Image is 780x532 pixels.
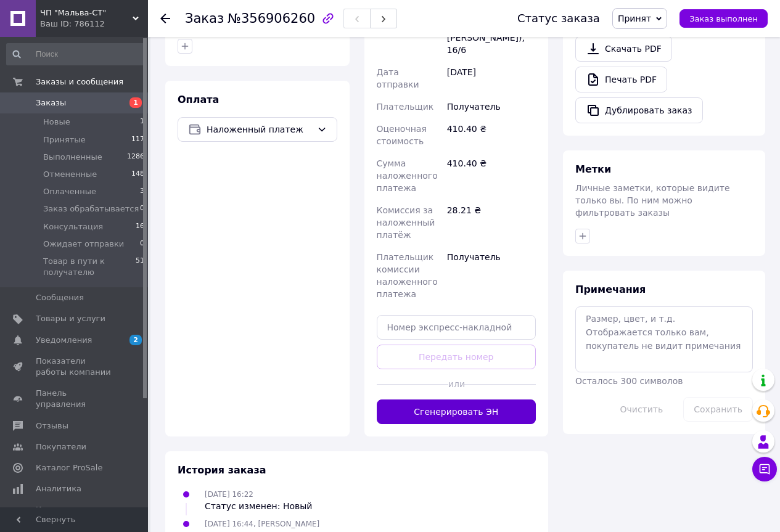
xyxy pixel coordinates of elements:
span: Выполненные [43,152,102,163]
button: Чат с покупателем [752,457,777,481]
span: Каталог ProSale [36,462,102,473]
span: 148 [131,169,144,180]
span: Покупатели [36,441,86,452]
span: Заказ [185,11,224,26]
span: Примечания [575,284,646,295]
span: 2 [129,335,142,345]
span: или [448,378,464,390]
span: Новые [43,117,70,128]
span: Отзывы [36,420,68,432]
span: 1 [140,117,144,128]
span: Отмененные [43,169,97,180]
span: Принят [618,14,651,23]
a: Скачать PDF [575,36,672,62]
span: Ожидает отправки [43,239,124,250]
span: Заказ выполнен [689,14,758,23]
span: Консультация [43,221,103,232]
span: Дата отправки [377,67,419,89]
div: Ваш ID: 786112 [40,18,148,30]
span: Товары и услуги [36,313,105,324]
div: Получатель [445,96,538,118]
span: 1 [129,97,142,108]
span: 0 [140,203,144,215]
span: №356906260 [228,11,315,26]
div: Получатель [445,246,538,305]
div: 410.40 ₴ [445,152,538,199]
span: Метки [575,163,611,175]
span: Оплата [178,94,219,105]
span: Принятые [43,134,86,145]
div: Вернуться назад [160,12,170,25]
span: Панель управления [36,388,114,410]
span: 16 [136,221,144,232]
span: Товар в пути к получателю [43,256,136,278]
span: Сумма наложенного платежа [377,158,438,193]
a: Печать PDF [575,67,667,92]
span: Заказы [36,97,66,108]
span: Плательщик комиссии наложенного платежа [377,252,438,299]
span: История заказа [178,464,266,476]
input: Поиск [6,43,146,65]
span: 117 [131,134,144,145]
span: [DATE] 16:22 [205,490,253,499]
span: 1286 [127,152,144,163]
span: Инструменты вебмастера и SEO [36,504,114,526]
span: ЧП "Мальва-СТ" [40,7,133,18]
button: Сгенерировать ЭН [377,399,536,424]
input: Номер экспресс-накладной [377,315,536,340]
span: Аналитика [36,483,81,494]
span: Заказы и сообщения [36,76,123,88]
span: Показатели работы компании [36,356,114,378]
span: Заказ обрабатывается [43,203,139,215]
div: Статус изменен: Новый [205,500,312,512]
span: [DATE] 16:44, [PERSON_NAME] [205,520,319,528]
span: Плательщик [377,102,434,112]
button: Заказ выполнен [679,9,768,28]
span: Наложенный платеж [207,123,312,136]
span: Уведомления [36,335,92,346]
span: 51 [136,256,144,278]
span: Сообщения [36,292,84,303]
div: 28.21 ₴ [445,199,538,246]
span: Осталось 300 символов [575,376,683,386]
div: 410.40 ₴ [445,118,538,152]
span: 3 [140,186,144,197]
div: Статус заказа [517,12,600,25]
span: 0 [140,239,144,250]
span: Личные заметки, которые видите только вы. По ним можно фильтровать заказы [575,183,730,218]
span: Оплаченные [43,186,96,197]
button: Дублировать заказ [575,97,703,123]
div: [DATE] [445,61,538,96]
span: Оценочная стоимость [377,124,427,146]
span: Комиссия за наложенный платёж [377,205,435,240]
